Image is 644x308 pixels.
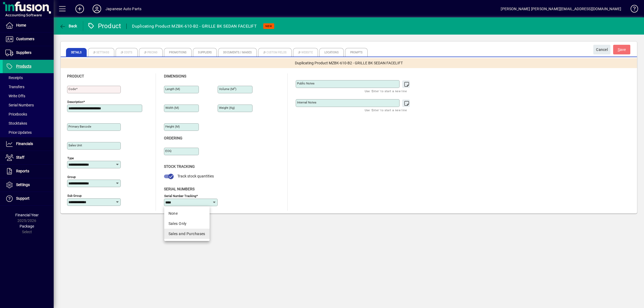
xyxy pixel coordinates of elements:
mat-label: Public Notes [297,81,314,85]
span: Package [20,224,34,228]
mat-hint: Use 'Enter' to start a new line [365,107,407,113]
span: Products [16,64,31,68]
mat-option: Sales Only [164,218,210,229]
a: Knowledge Base [627,1,637,18]
mat-label: EOQ [165,149,171,153]
span: Transfers [5,85,24,89]
span: Dimensions [164,74,186,78]
span: Stock Tracking [164,164,195,169]
div: Japanese Auto Parts [105,5,141,13]
div: Duplicating Product MZBK-610-B2 - GRILLE BK SEDAN FACELIFT [132,22,257,31]
span: Support [16,196,30,201]
span: Financial Year [15,213,39,217]
mat-label: Type [67,156,74,160]
mat-label: Internal Notes [297,101,316,104]
button: Profile [88,4,105,14]
span: Price Updates [5,130,32,135]
button: Back [58,21,79,31]
button: Cancel [593,45,610,54]
a: Customers [3,32,54,46]
span: Duplicating Product MZBK-610-B2 - GRILLE BK SEDAN FACELIFT [295,60,403,66]
mat-label: Code [68,87,76,91]
span: Financials [16,142,33,146]
a: Support [3,192,54,205]
a: Pricebooks [3,110,54,119]
span: S [618,47,620,52]
span: Ordering [164,136,182,140]
mat-label: Volume (m ) [219,87,236,91]
a: Transfers [3,82,54,91]
mat-label: Weight (Kg) [219,106,235,110]
a: Home [3,19,54,32]
mat-label: Description [67,100,83,104]
a: Stocktakes [3,119,54,128]
button: Add [71,4,88,14]
mat-option: None [164,208,210,218]
mat-hint: Use 'Enter' to start a new line [365,88,407,94]
mat-label: Group [67,175,76,179]
div: None [169,211,205,216]
span: Staff [16,155,24,159]
a: Financials [3,137,54,151]
mat-option: Sales and Purchases [164,229,210,239]
span: Serial Numbers [164,187,195,191]
span: Settings [16,183,30,187]
span: Stocktakes [5,121,27,125]
mat-label: Sales unit [68,143,82,147]
span: Cancel [596,45,608,54]
mat-label: Height (m) [165,125,180,128]
a: Reports [3,165,54,178]
a: Write Offs [3,91,54,101]
span: Pricebooks [5,112,27,116]
a: Suppliers [3,46,54,60]
span: ave [618,45,626,54]
mat-label: Sub group [67,194,82,198]
span: Customers [16,37,34,41]
span: NEW [265,24,272,28]
span: Back [59,24,77,28]
mat-label: Primary barcode [68,125,91,128]
mat-label: Serial Number tracking [164,194,196,198]
div: Sales Only [169,221,205,227]
mat-label: Length (m) [165,87,180,91]
span: Product [67,74,84,78]
span: Home [16,23,26,27]
a: Staff [3,151,54,164]
mat-label: Width (m) [165,106,179,110]
sup: 3 [234,87,235,90]
a: Serial Numbers [3,101,54,110]
span: Receipts [5,76,23,80]
span: Suppliers [16,50,31,55]
div: Sales and Purchases [169,231,205,237]
span: Write Offs [5,94,25,98]
span: Serial Numbers [5,103,34,107]
a: Receipts [3,73,54,82]
span: Reports [16,169,29,173]
div: [PERSON_NAME] [PERSON_NAME][EMAIL_ADDRESS][DOMAIN_NAME] [501,5,621,13]
a: Price Updates [3,128,54,137]
span: Track stock quantities [177,174,214,178]
app-page-header-button: Back [54,21,83,31]
a: Settings [3,178,54,192]
button: Save [613,45,630,54]
div: Product [87,22,121,30]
